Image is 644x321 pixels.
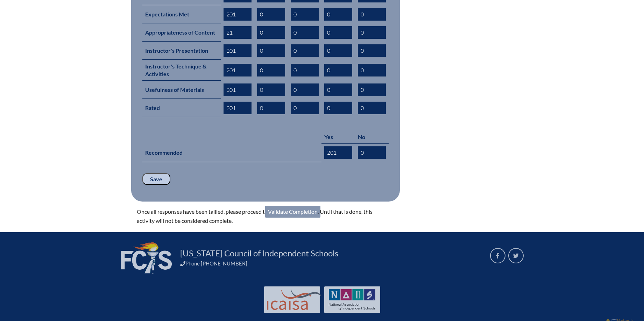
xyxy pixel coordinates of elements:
img: Int'l Council Advancing Independent School Accreditation logo [267,289,321,310]
th: No [355,130,389,144]
a: Validate Completion [265,206,320,218]
th: Yes [321,130,355,144]
img: FCIS_logo_white [121,242,172,273]
a: [US_STATE] Council of Independent Schools [177,248,341,259]
th: Recommended [142,144,321,162]
th: Appropriateness of Content [142,23,221,42]
img: NAIS Logo [329,289,376,310]
th: Usefulness of Materials [142,81,221,99]
div: Phone [PHONE_NUMBER] [180,260,482,267]
th: Instructor's Presentation [142,42,221,60]
th: Rated [142,99,221,117]
p: Once all responses have been tallied, please proceed to . Until that is done, this activity will ... [137,207,383,225]
th: Expectations Met [142,5,221,23]
th: Instructor's Technique & Activities [142,60,221,81]
input: Save [142,173,170,185]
